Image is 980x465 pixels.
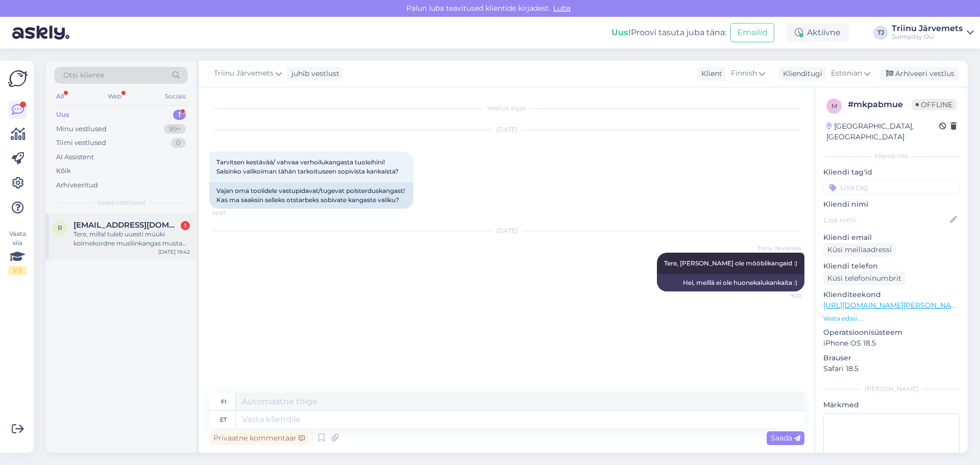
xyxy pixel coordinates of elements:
span: Triinu Järvemets [757,244,801,252]
span: Saada [771,433,800,443]
p: Vaata edasi ... [823,314,960,323]
div: Uus [56,110,69,120]
p: Kliendi tag'id [823,167,960,178]
input: Lisa nimi [824,214,948,226]
p: Safari 18.5 [823,363,960,374]
p: Brauser [823,353,960,363]
div: Arhiveeri vestlus [880,67,959,81]
span: Tere, [PERSON_NAME] ole mööblikangaid :) [664,259,797,267]
div: [DATE] [209,125,804,134]
div: 1 / 3 [8,266,27,275]
div: Vestlus algas [209,104,804,113]
span: 9:20 [763,292,801,300]
div: [GEOGRAPHIC_DATA], [GEOGRAPHIC_DATA] [826,121,939,142]
div: Web [106,90,124,103]
div: Minu vestlused [56,124,107,134]
p: Kliendi telefon [823,261,960,272]
a: Triinu JärvemetsSunnyday OÜ [892,25,974,41]
div: # mkpabmue [848,99,912,111]
input: Lisa tag [823,180,960,195]
div: Triinu Järvemets [892,25,963,33]
div: juhib vestlust [287,68,339,79]
span: Offline [912,99,957,110]
div: Proovi tasuta juba täna: [611,27,726,39]
div: Kõik [56,166,71,176]
div: TJ [873,26,888,40]
p: Märkmed [823,400,960,410]
div: fi [221,393,226,410]
a: [URL][DOMAIN_NAME][PERSON_NAME] [823,301,964,310]
div: Aktiivne [787,23,849,42]
div: Sunnyday OÜ [892,33,963,41]
p: Kliendi nimi [823,199,960,210]
span: Finnish [731,68,757,79]
span: Otsi kliente [63,70,104,81]
div: Kliendi info [823,152,960,161]
div: Klienditugi [779,68,822,79]
div: Tiimi vestlused [56,138,106,148]
div: 0 [171,138,186,148]
div: Privaatne kommentaar [209,431,309,445]
div: et [220,411,227,428]
div: Küsi telefoninumbrit [823,272,905,285]
div: Vajan oma toolidele vastupidavat/tugevat polsterduskangast! Kas ma saaksin selleks otstarbeks sob... [209,182,413,209]
div: Küsi meiliaadressi [823,243,896,257]
p: iPhone OS 18.5 [823,338,960,349]
span: Uued vestlused [97,198,145,207]
b: Uus! [611,28,631,37]
div: Klient [697,68,722,79]
span: m [831,102,837,110]
div: Vaata siia [8,229,27,275]
div: [DATE] 19:42 [158,248,190,256]
div: 1 [173,110,186,120]
p: Kliendi email [823,232,960,243]
div: 1 [181,221,190,230]
div: Hei, meillä ei ole huonekalukankaita :) [657,274,804,291]
span: r [58,224,62,232]
div: 99+ [164,124,186,134]
div: Tere, millal tuleb uuesti müüki kolmekordne musliinkangas musta värvi? [73,230,190,248]
div: Arhiveeritud [56,180,98,190]
span: Triinu Järvemets [214,68,274,79]
div: [DATE] [209,226,804,235]
div: AI Assistent [56,152,94,162]
p: Klienditeekond [823,289,960,300]
span: Estonian [831,68,862,79]
button: Emailid [730,23,774,42]
div: All [54,90,66,103]
span: Tarvitsen kestävää/ vahvaa verhoilukangasta tuoleihini! Saisinko valikoiman tähän tarkoituseen so... [216,158,399,175]
div: [PERSON_NAME] [823,384,960,394]
img: Askly Logo [8,69,28,88]
span: reetkiigemae@gmail.com [73,221,180,230]
div: Socials [163,90,188,103]
span: 20:57 [212,209,251,217]
p: Operatsioonisüsteem [823,327,960,338]
span: Luba [550,4,574,13]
